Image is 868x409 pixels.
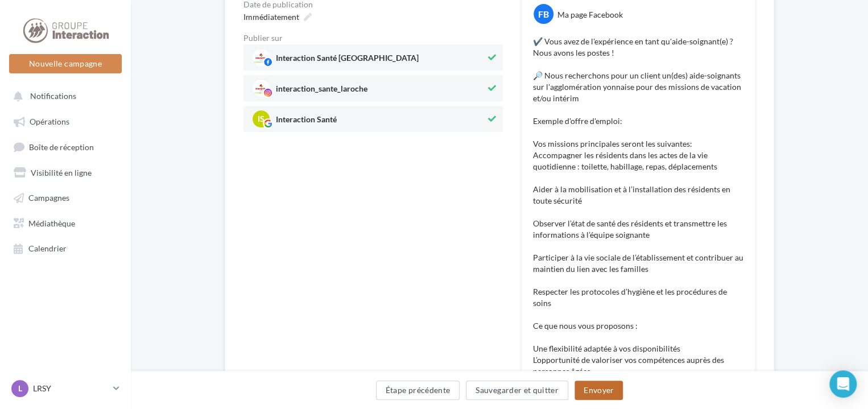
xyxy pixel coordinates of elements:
[30,117,69,126] span: Opérations
[29,142,94,151] span: Boîte de réception
[466,381,568,400] button: Sauvegarder et quitter
[574,381,623,400] button: Envoyer
[9,54,122,73] button: Nouvelle campagne
[7,162,124,182] a: Visibilité en ligne
[7,110,124,131] a: Opérations
[276,54,419,67] span: Interaction Santé [GEOGRAPHIC_DATA]
[534,4,553,24] div: FB
[243,1,503,9] div: Date de publication
[7,237,124,258] a: Calendrier
[829,370,857,398] div: Open Intercom Messenger
[7,187,124,207] a: Campagnes
[243,34,503,42] div: Publier sur
[243,12,299,22] span: Immédiatement
[276,115,337,128] span: Interaction Santé
[376,381,460,400] button: Étape précédente
[7,85,119,106] button: Notifications
[7,136,124,157] a: Boîte de réception
[276,85,367,97] span: interaction_sante_laroche
[7,212,124,233] a: Médiathèque
[33,383,109,394] p: LRSY
[28,193,69,203] span: Campagnes
[31,167,92,177] span: Visibilité en ligne
[9,378,122,399] a: L LRSY
[28,218,75,228] span: Médiathèque
[557,9,623,20] div: Ma page Facebook
[28,243,67,253] span: Calendrier
[258,115,264,123] span: IS
[18,383,22,394] span: L
[30,91,76,101] span: Notifications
